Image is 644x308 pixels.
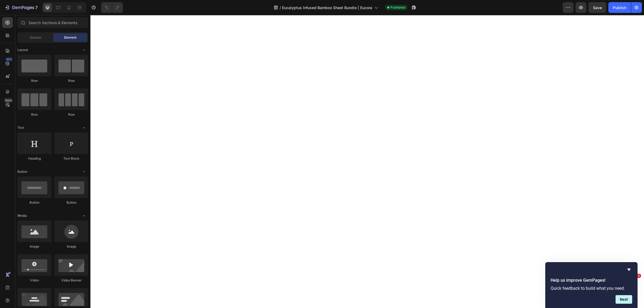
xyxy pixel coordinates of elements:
[30,35,41,40] span: Section
[35,4,38,11] p: 7
[90,15,644,308] iframe: Design area
[608,2,631,13] button: Publish
[17,47,28,52] span: Layout
[17,213,27,218] span: Media
[551,266,632,304] div: Help us improve GemPages!
[613,5,626,10] div: Publish
[17,244,51,249] div: Image
[54,112,88,117] div: Row
[101,2,123,13] div: Undo/Redo
[5,57,13,61] div: 450
[17,78,51,83] div: Row
[2,2,40,13] button: 7
[64,35,76,40] span: Element
[17,200,51,205] div: Button
[390,5,405,10] span: Published
[54,244,88,249] div: Image
[280,5,281,10] span: /
[80,123,88,132] span: Toggle open
[17,125,24,130] span: Text
[637,274,641,278] span: 1
[17,169,27,174] span: Button
[282,5,372,10] span: Eucalyptus Infused Bamboo Sheet Bundle | Eucora
[54,200,88,205] div: Button
[551,286,632,291] p: Quick feedback to build what you need.
[17,112,51,117] div: Row
[54,156,88,161] div: Text Block
[626,266,632,273] button: Hide survey
[80,211,88,220] span: Toggle open
[616,295,632,304] button: Next question
[80,167,88,176] span: Toggle open
[17,156,51,161] div: Heading
[551,277,632,284] h2: Help us improve GemPages!
[17,17,88,28] input: Search Sections & Elements
[4,98,13,102] div: Beta
[588,2,606,13] button: Save
[17,278,51,283] div: Video
[80,46,88,54] span: Toggle open
[593,5,602,10] span: Save
[54,278,88,283] div: Video Banner
[54,78,88,83] div: Row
